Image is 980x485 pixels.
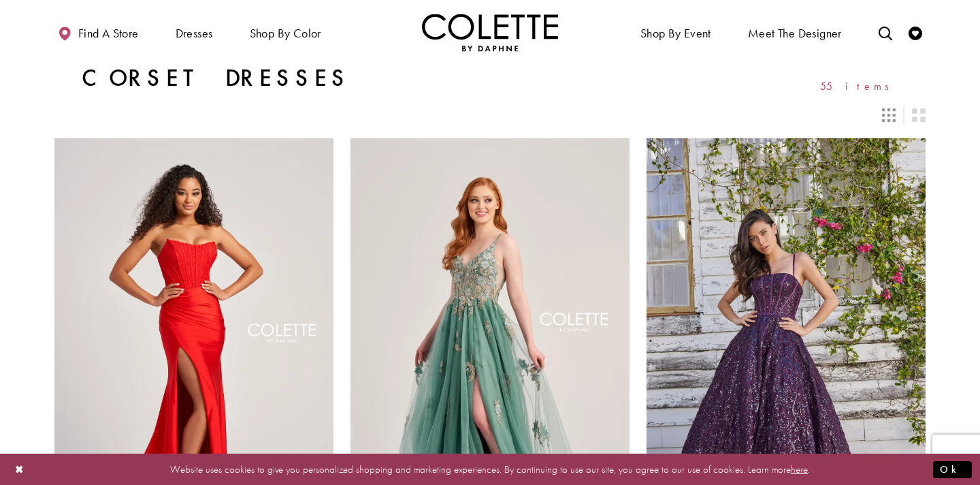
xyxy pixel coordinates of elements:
span: Switch layout to 3 columns [882,108,896,122]
p: Website uses cookies to give you personalized shopping and marketing experiences. By continuing t... [98,460,882,478]
span: 55 items [820,80,898,92]
span: Dresses [176,27,213,40]
h1: Corset Dresses [82,65,350,92]
span: Switch layout to 2 columns [912,108,926,122]
span: Shop By Event [637,14,715,51]
a: here [791,462,808,475]
span: Find a store [78,27,139,40]
span: Dresses [172,14,216,51]
img: Colette by Daphne [422,14,558,51]
a: Check Wishlist [905,14,926,51]
span: Meet the designer [748,27,842,40]
button: Submit Dialog [933,460,972,478]
a: Meet the designer [745,14,845,51]
a: Find a store [54,14,142,51]
a: Visit Home Page [422,14,558,51]
a: Toggle search [875,14,896,51]
div: Layout Controls [46,100,934,130]
span: Shop By Event [640,27,711,40]
span: Shop by color [250,27,321,40]
span: Shop by color [246,14,325,51]
button: Close Dialog [8,457,31,481]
